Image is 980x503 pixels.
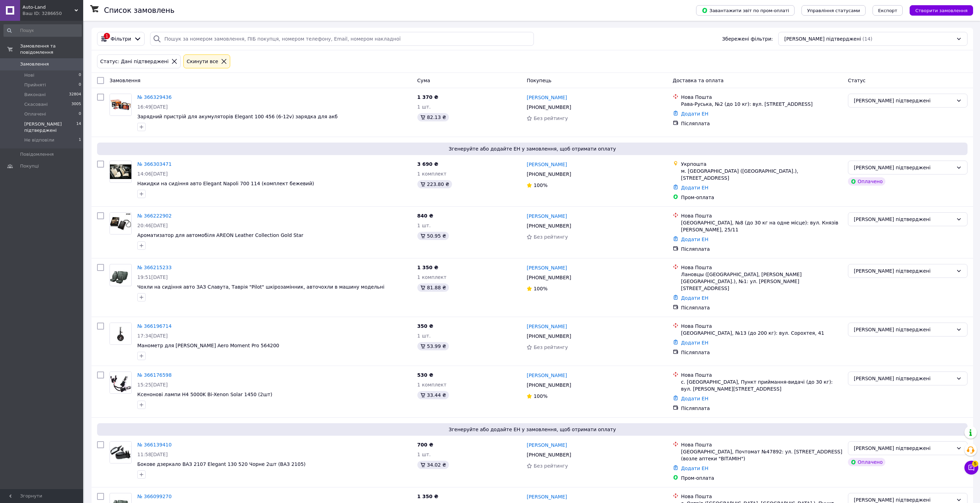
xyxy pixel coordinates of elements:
div: Рава-Руська, №2 (до 10 кг): вул. [STREET_ADDRESS] [681,101,842,108]
span: Доставка та оплата [673,78,724,83]
span: Оплачені [24,111,46,117]
span: 1 [79,137,81,143]
div: Післяплата [681,246,842,253]
span: Без рейтингу [534,463,568,469]
span: [PERSON_NAME] підтверджені [784,35,861,42]
div: Ваш ID: 3286650 [23,10,83,17]
div: 81.88 ₴ [417,283,449,292]
span: 100% [534,393,547,399]
span: Завантажити звіт по пром-оплаті [702,7,789,14]
a: [PERSON_NAME] [527,493,567,500]
div: 223.80 ₴ [417,180,452,188]
span: [PHONE_NUMBER] [527,275,571,280]
a: Зарядний пристрій для акумуляторів Elegant 100 456 (6-12v) зарядка для акб [137,114,338,119]
a: Накидки на сидіння авто Elegant Napoli 700 114 (комплект бежевий) [137,181,314,186]
span: 840 ₴ [417,213,433,219]
span: [PHONE_NUMBER] [527,452,571,458]
a: Додати ЕН [681,340,709,346]
div: 50.95 ₴ [417,232,449,240]
span: Не відповіли [24,137,54,143]
span: 32804 [69,92,81,98]
span: 14:06[DATE] [137,171,168,177]
a: Ароматизатор для автомобіля AREON Leather Collection Gold Star [137,232,303,238]
div: Пром-оплата [681,475,842,481]
a: Створити замовлення [903,7,973,13]
span: Без рейтингу [534,234,568,240]
a: Додати ЕН [681,185,709,190]
a: [PERSON_NAME] [527,161,567,168]
a: Додати ЕН [681,237,709,242]
span: Ксенонові лампи H4 5000K Bi-Xenon Solar 1450 (2шт) [137,392,272,397]
span: Auto-Land [23,4,75,10]
span: 15:25[DATE] [137,382,168,387]
a: № 366222902 [137,213,172,219]
a: Додати ЕН [681,396,709,401]
span: 3005 [71,101,81,108]
span: Чохли на сидіння авто ЗАЗ Славута, Таврія "Pilot" шкірозамінник, авточохли в машину модельні [137,284,384,290]
input: Пошук за номером замовлення, ПІБ покупця, номером телефону, Email, номером накладної [150,32,534,46]
span: Статус [848,78,866,83]
a: Бокове дзеркало ВАЗ 2107 Elegant 130 520 Чорне 2шт (ВАЗ 2105) [137,461,306,467]
img: Фото товару [110,164,131,179]
div: Післяплата [681,349,842,356]
img: Фото товару [110,442,131,463]
div: Нова Пошта [681,212,842,219]
span: 1 шт. [417,452,431,457]
div: Статус: Дані підтверджені [99,58,170,65]
div: Оплачено [848,458,885,466]
span: 20:46[DATE] [137,223,168,228]
img: Фото товару [110,265,131,285]
a: Фото товару [110,161,132,183]
a: Манометр для [PERSON_NAME] Aero Moment Pro 564200 [137,343,279,348]
span: 16:49[DATE] [137,104,168,110]
span: 100% [534,182,547,188]
div: Дані підтверджені [854,164,953,171]
div: 53.99 ₴ [417,342,449,350]
span: Замовлення та повідомлення [20,43,83,56]
div: Нова Пошта [681,264,842,271]
span: Згенеруйте або додайте ЕН у замовлення, щоб отримати оплату [100,426,965,433]
span: 1 шт. [417,104,431,110]
span: [PHONE_NUMBER] [527,171,571,177]
div: Cкинути все [185,58,219,65]
span: Скасовані [24,101,48,108]
span: Покупці [20,163,39,169]
span: 19:51[DATE] [137,274,168,280]
a: Фото товару [110,323,132,345]
button: Управління статусами [801,5,866,16]
span: Виконані [24,92,46,98]
span: 3 690 ₴ [417,161,439,167]
div: 34.02 ₴ [417,461,449,469]
a: № 366329436 [137,94,172,100]
span: 1 шт. [417,333,431,339]
a: № 366303471 [137,161,172,167]
span: 1 350 ₴ [417,494,439,499]
a: Додати ЕН [681,111,709,117]
a: № 366139410 [137,442,172,447]
button: Чат з покупцем5 [964,461,978,475]
span: [PHONE_NUMBER] [527,333,571,339]
span: 1 370 ₴ [417,94,439,100]
span: [PERSON_NAME] підтверджені [24,121,76,134]
a: № 366099270 [137,494,172,499]
span: 1 шт. [417,223,431,228]
div: Нова Пошта [681,493,842,500]
button: Створити замовлення [910,5,973,16]
div: м. [GEOGRAPHIC_DATA] ([GEOGRAPHIC_DATA].), [STREET_ADDRESS] [681,168,842,181]
span: 0 [79,111,81,117]
div: Нова Пошта [681,372,842,378]
span: 100% [534,286,547,291]
a: [PERSON_NAME] [527,213,567,220]
span: 5 [972,461,978,467]
div: Дані підтверджені [854,215,953,223]
div: Дані підтверджені [854,444,953,452]
div: Дані підтверджені [854,267,953,275]
button: Експорт [873,5,903,16]
a: Фото товару [110,212,132,235]
span: 530 ₴ [417,372,433,378]
span: Збережені фільтри: [722,35,773,42]
a: Фото товару [110,264,132,286]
